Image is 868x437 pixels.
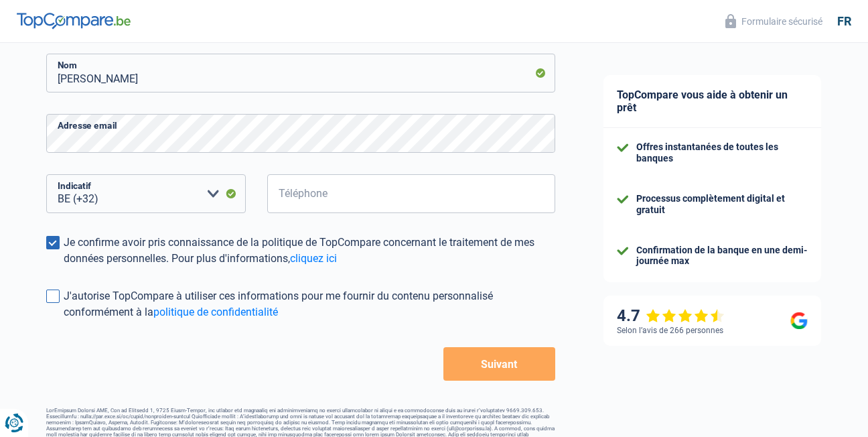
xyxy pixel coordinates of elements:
div: 4.7 [617,306,725,326]
img: Advertisement [3,176,4,176]
div: Selon l’avis de 266 personnes [617,326,723,335]
a: politique de confidentialité [153,306,278,318]
div: Confirmation de la banque en une demi-journée max [636,245,808,267]
div: fr [837,14,851,29]
div: Offres instantanées de toutes les banques [636,141,808,164]
div: Processus complètement digital et gratuit [636,193,808,216]
a: cliquez ici [290,252,337,265]
button: Formulaire sécurisé [717,10,830,32]
div: Je confirme avoir pris connaissance de la politique de TopCompare concernant le traitement de mes... [64,235,555,267]
button: Suivant [443,347,555,381]
div: J'autorise TopCompare à utiliser ces informations pour me fournir du contenu personnalisé conform... [64,288,555,320]
div: TopCompare vous aide à obtenir un prêt [603,75,821,128]
input: 401020304 [267,174,555,213]
img: TopCompare Logo [17,13,131,29]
